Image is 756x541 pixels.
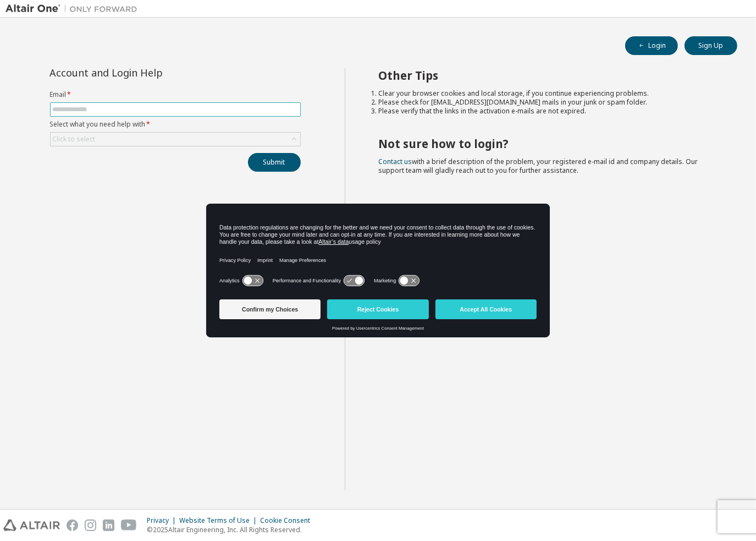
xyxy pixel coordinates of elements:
[50,90,301,99] label: Email
[50,68,251,77] div: Account and Login Help
[3,520,60,531] img: altair_logo.svg
[5,3,143,14] img: Altair One
[378,89,718,98] li: Clear your browser cookies and local storage, if you continue experiencing problems.
[51,133,300,146] div: Click to select
[378,157,412,166] a: Contact us
[248,153,301,172] button: Submit
[378,136,718,151] h2: Not sure how to login?
[67,520,78,531] img: facebook.svg
[378,68,718,83] h2: Other Tips
[625,36,678,55] button: Login
[260,516,317,525] div: Cookie Consent
[685,36,737,55] button: Sign Up
[147,516,179,525] div: Privacy
[50,120,301,129] label: Select what you need help with
[179,516,260,525] div: Website Terms of Use
[378,98,718,107] li: Please check for [EMAIL_ADDRESS][DOMAIN_NAME] mails in your junk or spam folder.
[378,107,718,116] li: Please verify that the links in the activation e-mails are not expired.
[103,520,114,531] img: linkedin.svg
[85,520,96,531] img: instagram.svg
[121,520,137,531] img: youtube.svg
[378,157,698,175] span: with a brief description of the problem, your registered e-mail id and company details. Our suppo...
[53,135,96,144] div: Click to select
[147,525,317,534] p: © 2025 Altair Engineering, Inc. All Rights Reserved.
